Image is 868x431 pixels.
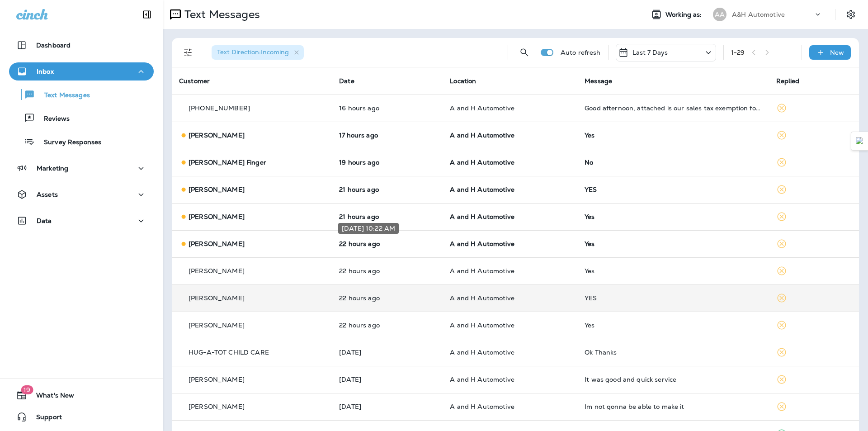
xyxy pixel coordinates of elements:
button: Dashboard [9,36,154,54]
p: Auto refresh [561,49,601,56]
span: A and H Automotive [450,321,514,329]
span: Support [27,413,62,424]
p: Aug 12, 2025 02:34 PM [339,403,435,410]
p: [PERSON_NAME] [189,213,245,220]
div: It was good and quick service [585,376,761,383]
div: Im not gonna be able to make it [585,403,761,410]
p: Aug 13, 2025 02:47 PM [339,132,435,139]
div: Yes [585,240,761,247]
button: 19What's New [9,386,154,404]
div: No [585,159,761,166]
div: Text Direction:Incoming [212,45,304,60]
div: Yes [585,322,761,329]
div: AA [713,8,726,21]
p: Aug 13, 2025 10:22 AM [339,267,435,275]
button: Support [9,408,154,426]
span: A and H Automotive [450,213,514,221]
p: Assets [37,191,58,198]
p: [PERSON_NAME] [189,186,245,193]
p: Data [37,217,52,224]
div: Yes [585,132,761,139]
span: Working as: [665,11,704,19]
p: [PHONE_NUMBER] [189,104,250,112]
div: YES [585,294,761,302]
p: [PERSON_NAME] [189,322,245,329]
p: Aug 13, 2025 10:56 AM [339,186,435,193]
button: Assets [9,185,154,204]
p: [PERSON_NAME] [189,240,245,247]
span: A and H Automotive [450,267,514,275]
img: Detect Auto [856,137,864,145]
span: Replied [776,77,800,85]
button: Reviews [9,109,154,128]
button: Marketing [9,159,154,177]
button: Text Messages [9,85,154,104]
span: A and H Automotive [450,348,514,356]
span: Location [450,77,476,85]
p: A&H Automotive [732,11,785,18]
p: Survey Responses [35,138,101,147]
span: A and H Automotive [450,158,514,166]
p: Aug 13, 2025 10:22 AM [339,240,435,247]
span: A and H Automotive [450,104,514,112]
button: Data [9,212,154,230]
button: Inbox [9,62,154,81]
p: Aug 12, 2025 04:19 PM [339,376,435,383]
p: Aug 13, 2025 08:07 AM [339,349,435,356]
span: A and H Automotive [450,375,514,384]
p: Aug 13, 2025 10:53 AM [339,213,435,220]
button: Filters [179,43,197,62]
p: [PERSON_NAME] [189,132,245,139]
p: Text Messages [181,8,260,21]
div: 1 - 29 [731,49,745,56]
p: Aug 13, 2025 10:22 AM [339,294,435,302]
span: A and H Automotive [450,131,514,139]
div: Yes [585,213,761,220]
span: Message [585,77,612,85]
p: Marketing [37,165,68,172]
p: Aug 13, 2025 10:18 AM [339,322,435,329]
div: [DATE] 10:22 AM [338,223,399,234]
div: Good afternoon, attached is our sales tax exemption form Ramos Agri Lifts [585,104,761,112]
span: A and H Automotive [450,403,514,411]
p: [PERSON_NAME] Finger [189,159,266,166]
p: Aug 13, 2025 12:47 PM [339,159,435,166]
button: Collapse Sidebar [134,5,160,24]
button: Survey Responses [9,132,154,151]
span: A and H Automotive [450,240,514,248]
div: YES [585,186,761,193]
div: Yes [585,267,761,275]
span: Text Direction : Incoming [217,48,289,56]
p: [PERSON_NAME] [189,403,245,410]
span: A and H Automotive [450,185,514,194]
p: [PERSON_NAME] [189,294,245,302]
p: Dashboard [36,42,71,49]
span: A and H Automotive [450,294,514,302]
button: Settings [843,6,859,23]
p: Aug 13, 2025 04:24 PM [339,104,435,112]
p: [PERSON_NAME] [189,376,245,383]
p: Reviews [35,115,70,123]
span: What's New [27,392,74,403]
p: HUG-A-TOT CHILD CARE [189,349,269,356]
p: Last 7 Days [632,49,668,56]
span: 19 [21,385,33,394]
button: Search Messages [515,43,533,62]
p: Inbox [37,68,54,75]
span: Date [339,77,354,85]
div: Ok Thanks [585,349,761,356]
p: Text Messages [35,91,90,100]
p: New [830,49,844,56]
p: [PERSON_NAME] [189,267,245,275]
span: Customer [179,77,210,85]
